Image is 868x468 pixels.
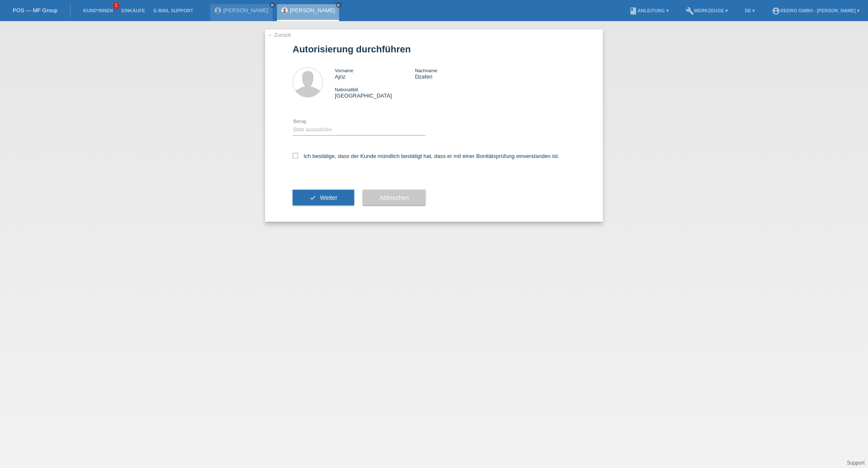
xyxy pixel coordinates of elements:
[335,87,358,92] span: Nationalität
[335,86,415,99] div: [GEOGRAPHIC_DATA]
[13,7,57,14] a: POS — MF Group
[79,8,117,13] a: Kund*innen
[270,3,274,7] i: close
[681,8,732,13] a: buildWerkzeuge ▾
[847,460,865,466] a: Support
[625,8,673,13] a: bookAnleitung ▾
[336,3,341,7] i: close
[290,7,335,14] a: [PERSON_NAME]
[768,8,864,13] a: account_circleRedro GmbH - [PERSON_NAME] ▾
[629,7,637,15] i: book
[293,153,559,159] label: Ich bestätige, dass der Kunde mündlich bestätigt hat, dass er mit einer Bonitätsprüfung einversta...
[269,2,275,8] a: close
[267,32,291,38] a: ← Zurück
[415,68,437,73] span: Nachname
[741,8,759,13] a: DE ▾
[320,194,337,201] span: Weiter
[117,8,149,13] a: Einkäufe
[223,7,269,14] a: [PERSON_NAME]
[335,67,415,80] div: Ajriz
[336,2,342,8] a: close
[363,190,426,206] button: Abbrechen
[113,2,119,9] span: 1
[335,68,353,73] span: Vorname
[380,194,409,201] span: Abbrechen
[293,44,575,54] h1: Autorisierung durchführen
[309,194,316,201] i: check
[686,7,694,15] i: build
[149,8,198,13] a: E-Mail Support
[772,7,780,15] i: account_circle
[415,67,495,80] div: Dzaferi
[293,190,354,206] button: check Weiter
